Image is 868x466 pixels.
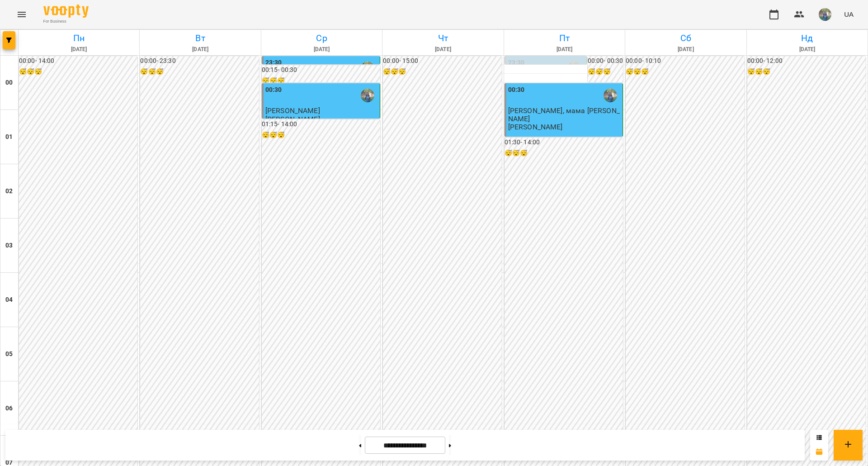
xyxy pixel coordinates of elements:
h6: [DATE] [627,45,745,54]
span: For Business [43,19,89,24]
span: [PERSON_NAME], мама [PERSON_NAME] [508,106,620,123]
span: [PERSON_NAME] [265,106,320,115]
h6: 😴😴😴 [747,67,866,77]
h6: 00:00 - 23:30 [140,56,259,66]
h6: 00 [5,78,13,88]
h6: 😴😴😴 [19,67,137,77]
label: 23:30 [265,58,282,68]
h6: 00:15 - 00:30 [262,65,380,75]
h6: Нд [748,31,866,45]
h6: 06 [5,404,13,414]
h6: Пт [505,31,623,45]
label: 00:30 [265,85,282,95]
h6: 01:15 - 14:00 [262,119,380,129]
h6: 01 [5,132,13,142]
label: 00:30 [508,85,525,95]
h6: [DATE] [748,45,866,54]
h6: 00:00 - 15:00 [383,56,501,66]
h6: [DATE] [141,45,259,54]
label: 23:30 [508,58,525,68]
h6: 😴😴😴 [505,148,623,158]
span: UA [844,10,854,19]
h6: 01:30 - 14:00 [505,138,623,147]
img: Оладько Марія [604,89,617,102]
img: Оладько Марія [567,62,581,75]
h6: 😴😴😴 [626,67,744,77]
img: de1e453bb906a7b44fa35c1e57b3518e.jpg [819,8,831,21]
h6: 😴😴😴 [262,130,380,140]
h6: 04 [5,295,13,305]
img: Voopty Logo [43,5,89,18]
button: UA [840,6,857,23]
p: [PERSON_NAME] [508,123,563,131]
p: [PERSON_NAME] [265,115,320,123]
h6: Пн [20,31,138,45]
h6: Вт [141,31,259,45]
button: Menu [11,4,33,25]
h6: 02 [5,186,13,196]
h6: [DATE] [384,45,502,54]
h6: [DATE] [20,45,138,54]
h6: 00:00 - 12:00 [747,56,866,66]
h6: Ср [263,31,381,45]
img: Оладько Марія [361,89,374,102]
h6: 00:00 - 10:10 [626,56,744,66]
h6: 03 [5,241,13,251]
h6: Чт [384,31,502,45]
h6: [DATE] [505,45,623,54]
h6: 😴😴😴 [383,67,501,77]
h6: 00:00 - 00:30 [588,56,623,66]
h6: 😴😴😴 [588,67,623,77]
h6: [DATE] [263,45,381,54]
h6: 00:00 - 14:00 [19,56,137,66]
h6: 05 [5,349,13,359]
h6: Сб [627,31,745,45]
img: Оладько Марія [361,62,374,75]
h6: 😴😴😴 [140,67,259,77]
h6: 😴😴😴 [262,76,380,86]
